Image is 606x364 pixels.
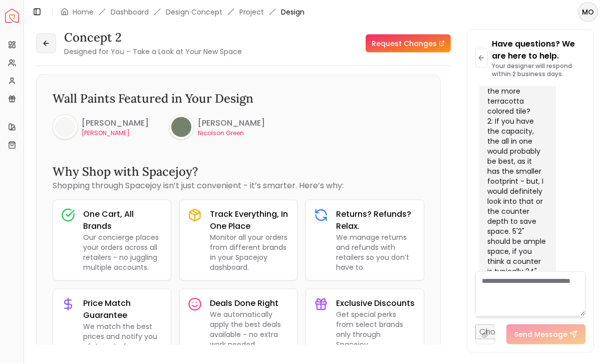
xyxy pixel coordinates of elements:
a: Request Changes [366,35,451,53]
li: Design Concept [166,7,222,17]
button: MO [578,2,598,22]
a: Project [239,7,264,17]
span: MO [579,3,597,21]
img: Spacejoy Logo [5,9,19,23]
h6: [PERSON_NAME] [198,117,265,129]
p: Monitor all your orders from different brands in your Spacejoy dashboard. [210,232,289,272]
p: Get special perks from select brands only through Spacejoy. [336,309,416,349]
h3: Returns? Refunds? Relax. [336,208,416,232]
a: Dashboard [111,7,149,17]
nav: breadcrumb [61,7,305,17]
a: [PERSON_NAME]Nicolson Green [169,115,265,140]
h3: Concept 2 [64,30,242,46]
p: Shopping through Spacejoy isn’t just convenient - it’s smarter. Here’s why: [53,180,424,192]
h3: Exclusive Discounts [336,297,416,309]
h3: One Cart, All Brands [83,208,163,232]
p: Your designer will respond within 2 business days. [492,62,585,78]
a: Spacejoy [5,9,19,23]
p: We manage returns and refunds with retailers so you don’t have to. [336,232,416,272]
p: Have questions? We are here to help. [492,38,585,62]
span: Design [281,7,305,17]
h3: Price Match Guarantee [83,297,163,321]
h3: Why Shop with Spacejoy? [53,164,424,180]
a: [PERSON_NAME][PERSON_NAME] [53,115,149,140]
h3: Track Everything, In One Place [210,208,289,232]
h3: Deals Done Right [210,297,289,309]
p: Our concierge places your orders across all retailers - no juggling multiple accounts. [83,232,163,272]
p: We automatically apply the best deals available - no extra work needed. [210,309,289,349]
p: [PERSON_NAME] [82,129,149,137]
a: Home [73,7,94,17]
h3: Wall Paints Featured in Your Design [53,91,424,107]
p: We match the best prices and notify you of drops before placing orders. [83,321,163,361]
small: Designed for You – Take a Look at Your New Space [64,47,242,57]
h6: [PERSON_NAME] [82,117,149,129]
p: Nicolson Green [198,129,265,137]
